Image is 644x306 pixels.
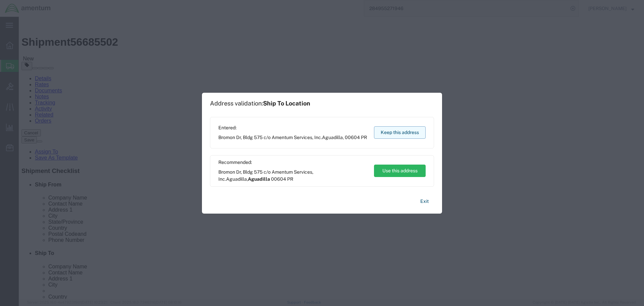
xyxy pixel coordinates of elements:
h1: Address validation: [210,100,310,107]
span: Entered: [218,124,367,131]
span: Aguadilla [226,176,247,182]
span: Recommended: [218,159,368,166]
button: Keep this address [374,126,426,139]
span: 00604 [345,135,360,140]
span: Aguadilla [248,176,270,182]
span: PR [287,176,293,182]
span: Aguadilla [322,135,343,140]
span: PR [361,135,367,140]
button: Use this address [374,165,426,177]
span: Bromon Dr, Bldg 575 c/o Amentum Services, Inc. , [218,134,367,141]
span: Ship To Location [263,100,310,107]
span: 00604 [271,176,286,182]
span: Bromon Dr, Bldg 575 c/o Amentum Services, Inc. , [218,169,368,183]
button: Exit [415,195,434,207]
